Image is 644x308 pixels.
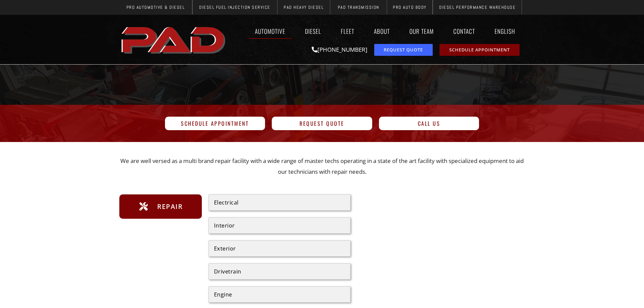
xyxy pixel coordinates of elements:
[447,23,481,39] a: Contact
[312,46,367,53] a: [PHONE_NUMBER]
[439,44,520,56] a: schedule repair or service appointment
[248,23,292,39] a: Automotive
[449,48,510,52] span: Schedule Appointment
[214,200,345,205] div: Electrical
[214,246,345,251] div: Exterior
[272,117,372,130] a: Request Quote
[384,48,423,52] span: Request Quote
[119,156,525,177] p: We are well versed as a multi brand repair facility with a wide range of master techs operating i...
[367,23,396,39] a: About
[374,44,433,56] a: request a service or repair quote
[488,23,525,39] a: English
[214,223,345,228] div: Interior
[156,201,183,212] span: Repair
[214,269,345,274] div: Drivetrain
[393,5,427,9] span: Pro Auto Body
[165,117,265,130] a: Schedule Appointment
[181,121,249,126] span: Schedule Appointment
[334,23,361,39] a: Fleet
[284,5,324,9] span: PAD Heavy Diesel
[229,23,525,39] nav: Menu
[119,21,229,58] a: pro automotive and diesel home page
[299,23,328,39] a: Diesel
[418,121,440,126] span: Call Us
[126,5,185,9] span: Pro Automotive & Diesel
[379,117,479,130] a: Call Us
[338,5,379,9] span: PAD Transmission
[119,21,229,58] img: The image shows the word "PAD" in bold, red, uppercase letters with a slight shadow effect.
[199,5,270,9] span: Diesel Fuel Injection Service
[439,5,516,9] span: Diesel Performance Warehouse
[403,23,440,39] a: Our Team
[300,121,344,126] span: Request Quote
[214,292,345,297] div: Engine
